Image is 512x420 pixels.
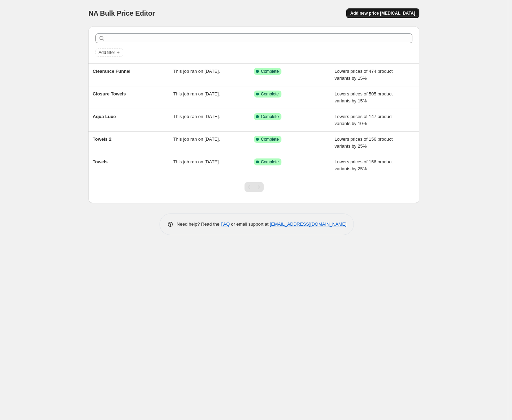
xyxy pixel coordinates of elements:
span: Complete [261,69,279,74]
span: This job ran on [DATE]. [173,91,220,96]
span: Clearance Funnel [93,69,130,74]
button: Add new price [MEDICAL_DATA] [346,8,419,18]
button: Add filter [95,48,123,57]
span: Towels 2 [93,137,111,142]
span: Complete [261,137,279,142]
span: This job ran on [DATE]. [173,159,220,164]
span: NA Bulk Price Editor [88,9,155,17]
span: Complete [261,114,279,119]
span: Add new price [MEDICAL_DATA] [350,10,415,16]
span: Aqua Luxe [93,114,116,119]
span: Closure Towels [93,91,126,96]
span: Towels [93,159,108,164]
a: [EMAIL_ADDRESS][DOMAIN_NAME] [270,221,347,227]
span: Lowers prices of 474 product variants by 15% [335,69,393,81]
a: FAQ [221,221,230,227]
span: This job ran on [DATE]. [173,114,220,119]
span: Need help? Read the [177,221,221,227]
span: Complete [261,91,279,97]
span: Lowers prices of 156 product variants by 25% [335,137,393,149]
span: Complete [261,159,279,165]
span: Lowers prices of 505 product variants by 15% [335,91,393,103]
span: This job ran on [DATE]. [173,69,220,74]
span: Lowers prices of 147 product variants by 10% [335,114,393,126]
span: This job ran on [DATE]. [173,137,220,142]
span: or email support at [230,221,270,227]
span: Add filter [99,50,115,55]
span: Lowers prices of 156 product variants by 25% [335,159,393,171]
nav: Pagination [245,182,264,192]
